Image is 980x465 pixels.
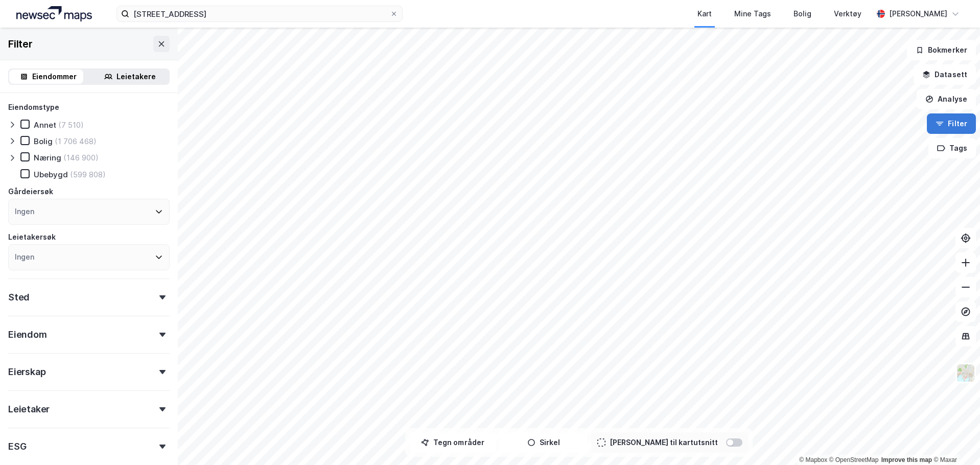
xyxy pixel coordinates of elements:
div: Kontrollprogram for chat [929,416,980,465]
a: Improve this map [881,456,932,463]
div: Leietaker [8,403,50,415]
div: Næring [34,153,61,162]
img: logo.a4113a55bc3d86da70a041830d287a7e.svg [16,6,92,21]
div: Eiendommer [32,71,77,83]
div: Ingen [15,251,34,263]
div: Ingen [15,205,34,218]
div: Ubebygd [34,170,68,179]
div: (1 706 468) [55,136,97,146]
button: Filter [927,113,976,134]
div: Mine Tags [734,8,771,20]
div: [PERSON_NAME] til kartutsnitt [610,436,718,449]
input: Søk på adresse, matrikkel, gårdeiere, leietakere eller personer [129,6,390,21]
div: [PERSON_NAME] [889,8,947,20]
button: Bokmerker [907,40,976,60]
div: (146 900) [63,153,99,162]
div: (599 808) [70,170,106,179]
div: Bolig [794,8,811,20]
div: Sted [8,291,30,304]
div: ESG [8,440,26,453]
div: Annet [34,120,56,130]
div: Leietakere [116,71,156,83]
iframe: Chat Widget [929,416,980,465]
div: Gårdeiersøk [8,185,53,198]
a: Mapbox [799,456,827,463]
button: Tags [928,138,976,158]
img: Z [956,363,975,383]
button: Tegn områder [409,432,496,453]
div: Eiendom [8,329,47,341]
div: (7 510) [58,120,84,130]
div: Kart [697,8,712,20]
div: Eierskap [8,366,45,378]
div: Verktøy [834,8,861,20]
a: OpenStreetMap [829,456,879,463]
button: Analyse [917,89,976,109]
button: Datasett [914,64,976,85]
div: Leietakersøk [8,231,56,243]
div: Filter [8,36,33,52]
div: Bolig [34,136,53,146]
div: Eiendomstype [8,101,59,113]
button: Sirkel [500,432,587,453]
